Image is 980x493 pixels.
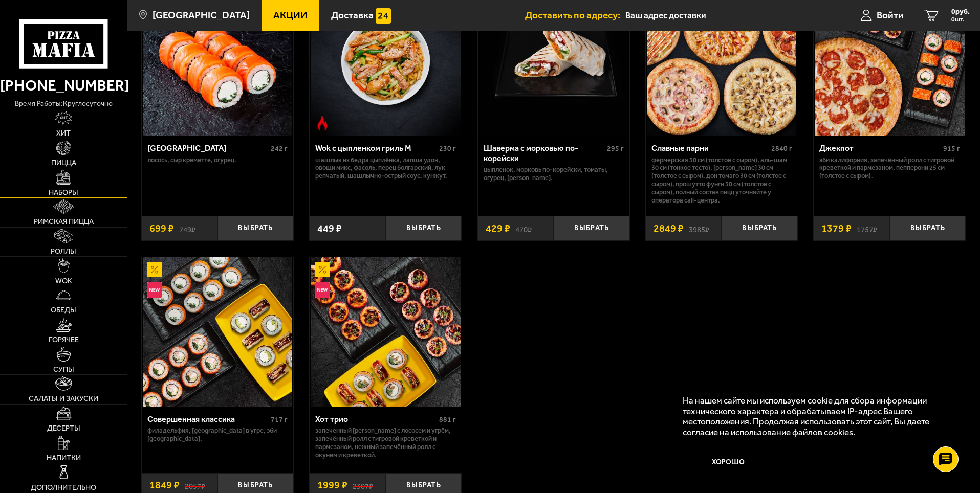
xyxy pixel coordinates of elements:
button: Выбрать [554,216,629,241]
div: Совершенная классика [147,414,269,424]
div: Шаверма с морковью по-корейски [484,143,605,163]
p: Фермерская 30 см (толстое с сыром), Аль-Шам 30 см (тонкое тесто), [PERSON_NAME] 30 см (толстое с ... [651,156,792,205]
span: 717 г [271,415,288,424]
span: 2849 ₽ [654,223,684,234]
span: 0 шт. [951,16,970,23]
p: Запеченный [PERSON_NAME] с лососем и угрём, Запечённый ролл с тигровой креветкой и пармезаном, Не... [315,427,456,459]
button: Выбрать [217,216,293,241]
span: Хит [56,129,71,137]
span: Акции [273,10,308,20]
button: Выбрать [722,216,797,241]
div: Wok с цыпленком гриль M [315,143,437,153]
span: [GEOGRAPHIC_DATA] [153,10,250,20]
img: Хот трио [311,257,460,407]
p: Филадельфия, [GEOGRAPHIC_DATA] в угре, Эби [GEOGRAPHIC_DATA]. [147,427,288,443]
span: 881 г [439,415,456,424]
span: Дополнительно [31,484,96,491]
img: Акционный [147,262,162,277]
span: 2840 г [771,144,792,153]
img: Новинка [315,282,330,298]
span: 699 ₽ [149,223,174,234]
span: Римская пицца [34,218,94,225]
span: 449 ₽ [317,223,342,234]
span: Роллы [51,248,76,255]
span: 0 руб. [951,8,970,15]
span: Войти [877,10,904,20]
span: 1849 ₽ [149,480,180,490]
span: Обеды [51,306,76,313]
span: 429 ₽ [486,223,510,234]
span: WOK [55,277,72,284]
span: 230 г [439,144,456,153]
span: Напитки [47,454,81,461]
span: Горячее [49,336,79,343]
s: 1757 ₽ [857,223,877,234]
span: Пицца [51,159,76,166]
span: Доставить по адресу: [525,10,625,20]
span: 915 г [943,144,960,153]
s: 2057 ₽ [185,480,205,490]
span: 295 г [607,144,624,153]
span: Наборы [49,189,78,196]
span: Доставка [331,10,374,20]
span: Десерты [47,424,80,432]
div: Славные парни [651,143,769,153]
a: АкционныйНовинкаСовершенная классика [142,257,294,407]
div: [GEOGRAPHIC_DATA] [147,143,269,153]
img: Острое блюдо [315,116,330,131]
img: Новинка [147,282,162,298]
div: Джекпот [819,143,941,153]
span: 1379 ₽ [821,223,852,234]
s: 470 ₽ [515,223,532,234]
p: шашлык из бедра цыплёнка, лапша удон, овощи микс, фасоль, перец болгарский, лук репчатый, шашлычн... [315,156,456,181]
img: Совершенная классика [143,257,292,407]
span: 1999 ₽ [317,480,347,490]
button: Выбрать [386,216,462,241]
button: Хорошо [683,447,775,478]
p: На нашем сайте мы используем cookie для сбора информации технического характера и обрабатываем IP... [683,395,950,438]
s: 2307 ₽ [353,480,373,490]
button: Выбрать [890,216,966,241]
a: АкционныйНовинкаХот трио [310,257,462,407]
span: Салаты и закуски [29,395,98,402]
p: Эби Калифорния, Запечённый ролл с тигровой креветкой и пармезаном, Пепперони 25 см (толстое с сыр... [819,156,960,181]
span: 242 г [271,144,288,153]
img: Акционный [315,262,330,277]
span: Супы [53,366,74,373]
p: лосось, Сыр креметте, огурец. [147,156,288,164]
p: цыпленок, морковь по-корейски, томаты, огурец, [PERSON_NAME]. [484,166,624,182]
div: Хот трио [315,414,437,424]
input: Ваш адрес доставки [625,6,821,25]
s: 749 ₽ [179,223,195,234]
s: 3985 ₽ [689,223,709,234]
img: 15daf4d41897b9f0e9f617042186c801.svg [376,8,391,24]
